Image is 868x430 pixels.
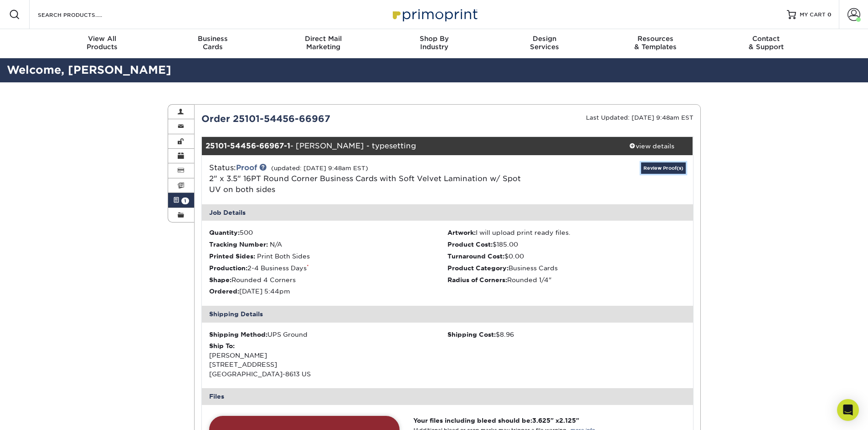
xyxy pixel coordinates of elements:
[600,35,711,51] div: & Templates
[202,388,693,405] div: Files
[379,35,489,43] span: Shop By
[268,29,379,58] a: Direct MailMarketing
[209,341,447,379] div: [PERSON_NAME] [STREET_ADDRESS] [GEOGRAPHIC_DATA]-8613 US
[447,330,686,339] div: $8.96
[209,342,235,349] strong: Ship To:
[268,35,379,43] span: Direct Mail
[447,252,686,261] li: $0.00
[532,417,550,424] span: 3.625
[447,263,686,273] li: Business Cards
[586,114,693,121] small: Last Updated: [DATE] 9:48am EST
[168,193,195,207] a: 1
[209,276,231,283] strong: Shape:
[447,276,507,283] strong: Radius of Corners:
[195,112,447,126] div: Order 25101-54456-66967
[205,142,290,150] strong: 25101-54456-66967-1
[202,204,693,221] div: Job Details
[389,5,480,24] img: Primoprint
[209,263,447,273] li: 2-4 Business Days
[447,253,504,260] strong: Turnaround Cost:
[209,229,240,236] strong: Quantity:
[157,29,268,58] a: BusinessCards
[236,163,257,172] a: Proof
[837,399,859,421] div: Open Intercom Messenger
[209,330,447,339] div: UPS Ground
[47,35,158,43] span: View All
[447,241,493,248] strong: Product Cost:
[209,174,521,194] span: 2" x 3.5" 16PT Round Corner Business Cards with Soft Velvet Lamination w/ Spot UV on both sides
[181,197,189,204] span: 1
[800,11,826,19] span: MY CART
[447,240,686,249] li: $185.00
[711,29,822,58] a: Contact& Support
[209,228,447,237] li: 500
[447,229,476,236] strong: Artwork:
[827,11,832,18] span: 0
[271,165,368,172] small: (updated: [DATE] 9:48am EST)
[489,29,600,58] a: DesignServices
[711,35,822,43] span: Contact
[641,162,686,174] a: Review Proof(s)
[489,35,600,51] div: Services
[600,29,711,58] a: Resources& Templates
[447,228,686,237] li: I will upload print ready files.
[711,35,822,51] div: & Support
[47,29,158,58] a: View AllProducts
[559,417,576,424] span: 2.125
[157,35,268,43] span: Business
[209,241,268,248] strong: Tracking Number:
[611,142,693,151] div: view details
[47,35,158,51] div: Products
[209,331,267,338] strong: Shipping Method:
[157,35,268,51] div: Cards
[209,253,255,260] strong: Printed Sides:
[611,137,693,155] a: view details
[37,9,126,20] input: SEARCH PRODUCTS.....
[202,162,529,195] div: Status:
[202,137,611,155] div: - [PERSON_NAME] - typesetting
[257,253,310,260] span: Print Both Sides
[202,306,693,322] div: Shipping Details
[379,35,489,51] div: Industry
[209,287,447,296] li: [DATE] 5:44pm
[209,288,239,295] strong: Ordered:
[268,35,379,51] div: Marketing
[447,331,496,338] strong: Shipping Cost:
[600,35,711,43] span: Resources
[379,29,489,58] a: Shop ByIndustry
[489,35,600,43] span: Design
[209,275,447,284] li: Rounded 4 Corners
[413,417,579,424] strong: Your files including bleed should be: " x "
[447,264,508,272] strong: Product Category:
[209,264,247,272] strong: Production:
[447,275,686,284] li: Rounded 1/4"
[270,241,282,248] span: N/A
